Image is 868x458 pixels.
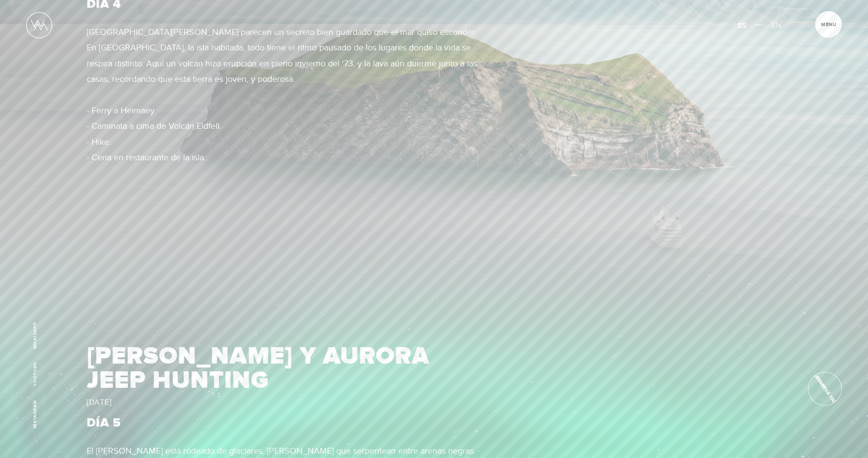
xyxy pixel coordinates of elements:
a: Youtube [32,362,38,386]
p: [GEOGRAPHIC_DATA][PERSON_NAME] parecen un secreto bien guardado que el mar quiso esconder. En [GE... [87,25,477,166]
a: Instagram [32,400,38,428]
h2: [PERSON_NAME] Y AURORA JEEP HUNTING [87,344,477,393]
span: [DATE] [87,397,112,407]
span: EN [772,21,781,31]
a: EN [772,18,781,33]
h3: DÍA 5 [87,417,477,429]
span: ES [738,21,747,31]
a: ES [738,18,747,33]
img: Logo [26,12,52,38]
a: WhatsApp [32,322,38,349]
a: ¡Reservá Ya! [802,365,849,412]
